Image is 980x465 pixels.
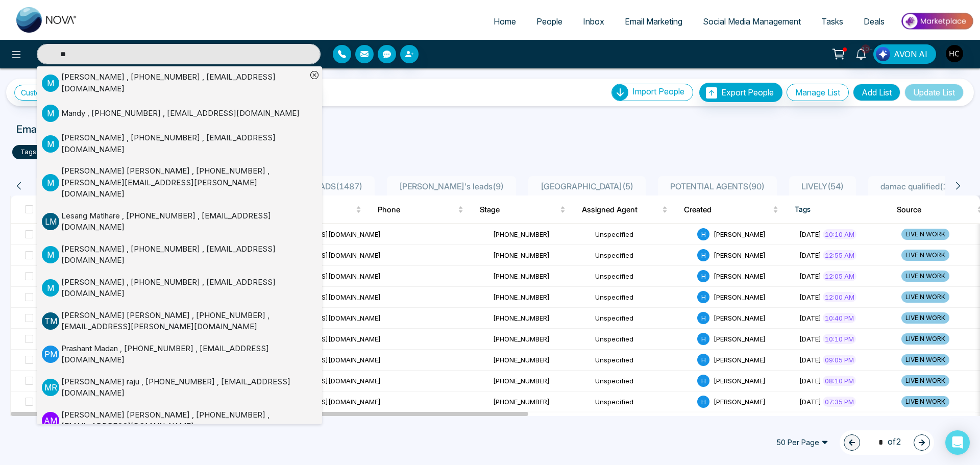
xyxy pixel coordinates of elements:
div: Lesang Matlhare , [PHONE_NUMBER] , [EMAIL_ADDRESS][DOMAIN_NAME] [61,210,307,233]
span: [PHONE_NUMBER] [493,335,550,343]
span: LIVE N WORK [901,291,949,303]
span: [PERSON_NAME] [714,398,766,406]
div: [PERSON_NAME] , [PHONE_NUMBER] , [EMAIL_ADDRESS][DOMAIN_NAME] [61,71,307,94]
span: [PHONE_NUMBER] [493,251,550,259]
p: M [42,75,59,92]
span: [PHONE_NUMBER] [493,398,550,406]
span: LIVE N WORK [901,271,949,282]
a: People [526,12,573,31]
span: [DATE] [799,335,821,343]
span: H [697,312,709,324]
a: Inbox [573,12,615,31]
span: [DATE] [799,251,821,259]
td: Unspecified [591,287,693,308]
span: 10:40 PM [823,313,856,323]
span: 12:00 AM [823,292,856,302]
button: Manage List [787,84,849,101]
span: Stage [480,204,558,216]
img: Lead Flow [876,47,890,61]
span: [DATE] [799,272,821,280]
span: [PHONE_NUMBER] [493,356,550,364]
span: 10:10 PM [823,334,856,344]
td: Unspecified [591,224,693,245]
span: 09:05 PM [823,355,856,365]
span: 12:55 AM [823,250,856,260]
span: of 2 [872,435,901,449]
span: Assigned Agent [582,204,660,216]
a: Deals [853,12,895,31]
p: M [42,105,59,122]
img: User Avatar [946,45,963,62]
th: Tags [787,195,889,224]
span: [PERSON_NAME] [714,293,766,301]
span: [PERSON_NAME] [714,230,766,238]
button: AVON AI [873,44,936,64]
span: LIVELY ( 54 ) [797,181,848,191]
span: [DATE] [799,377,821,385]
span: LIVE N WORK [901,396,949,407]
a: 10+ [849,44,873,62]
span: [PHONE_NUMBER] [493,293,550,301]
div: Prashant Madan , [PHONE_NUMBER] , [EMAIL_ADDRESS][DOMAIN_NAME] [61,343,307,366]
p: Email Statistics: [16,121,91,137]
button: Update List [904,84,964,101]
td: Unspecified [591,266,693,287]
div: [PERSON_NAME] [PERSON_NAME] , [PHONE_NUMBER] , [PERSON_NAME][EMAIL_ADDRESS][PERSON_NAME][DOMAIN_N... [61,165,307,200]
span: [PERSON_NAME] [714,314,766,322]
span: [PERSON_NAME] [714,251,766,259]
span: damac qualified ( 103 ) [876,181,965,191]
span: LIVE N WORK [901,375,949,386]
span: H [697,270,709,282]
span: Social Media Management [703,16,801,27]
td: Unspecified [591,308,693,329]
span: 10+ [861,44,870,54]
td: Unspecified [591,245,693,266]
p: L M [42,213,59,230]
span: [PHONE_NUMBER] [493,377,550,385]
span: POTENTIAL AGENTS ( 90 ) [666,181,769,191]
p: m r [42,379,59,396]
span: H [697,291,709,303]
span: [PHONE_NUMBER] [493,314,550,322]
div: [PERSON_NAME] raju , [PHONE_NUMBER] , [EMAIL_ADDRESS][DOMAIN_NAME] [61,376,307,399]
span: Source [897,204,975,216]
div: [PERSON_NAME] , [PHONE_NUMBER] , [EMAIL_ADDRESS][DOMAIN_NAME] [61,132,307,155]
span: 12:05 AM [823,271,856,281]
span: H [697,249,709,261]
span: [PERSON_NAME] [714,356,766,364]
div: Mandy , [PHONE_NUMBER] , [EMAIL_ADDRESS][DOMAIN_NAME] [61,108,300,119]
span: Deals [864,16,885,27]
span: 50 Per Page [769,434,836,451]
p: M [42,279,59,297]
span: People [536,16,562,27]
div: [PERSON_NAME] , [PHONE_NUMBER] , [EMAIL_ADDRESS][DOMAIN_NAME] [61,243,307,266]
div: [PERSON_NAME] , [PHONE_NUMBER] , [EMAIL_ADDRESS][DOMAIN_NAME] [61,277,307,300]
span: LIVE N WORK [901,354,949,365]
th: Stage [472,195,574,224]
span: Phone [378,204,456,216]
td: Unspecified [591,371,693,391]
span: Tasks [821,16,843,27]
span: [PERSON_NAME]'s leads ( 9 ) [395,181,508,191]
span: [PHONE_NUMBER] [493,272,550,280]
span: 07:35 PM [823,397,856,407]
span: Export People [721,87,774,97]
p: P M [42,346,59,363]
div: [PERSON_NAME] [PERSON_NAME] , [PHONE_NUMBER] , [EMAIL_ADDRESS][DOMAIN_NAME] [61,409,307,432]
img: Market-place.gif [900,10,974,33]
span: [PERSON_NAME] [714,272,766,280]
a: Social Media Management [693,12,811,31]
span: 10:10 AM [823,229,856,239]
span: H [697,333,709,345]
th: Phone [370,195,472,224]
th: Created [676,195,787,224]
a: Tasks [811,12,853,31]
span: H [697,228,709,240]
span: 08:10 PM [823,376,856,386]
span: Created [684,204,771,216]
th: Assigned Agent [574,195,676,224]
span: [PHONE_NUMBER] [493,230,550,238]
p: tags include LIVE N WORK [20,147,118,157]
span: LIVE N WORK [901,312,949,324]
span: [PERSON_NAME] [714,335,766,343]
